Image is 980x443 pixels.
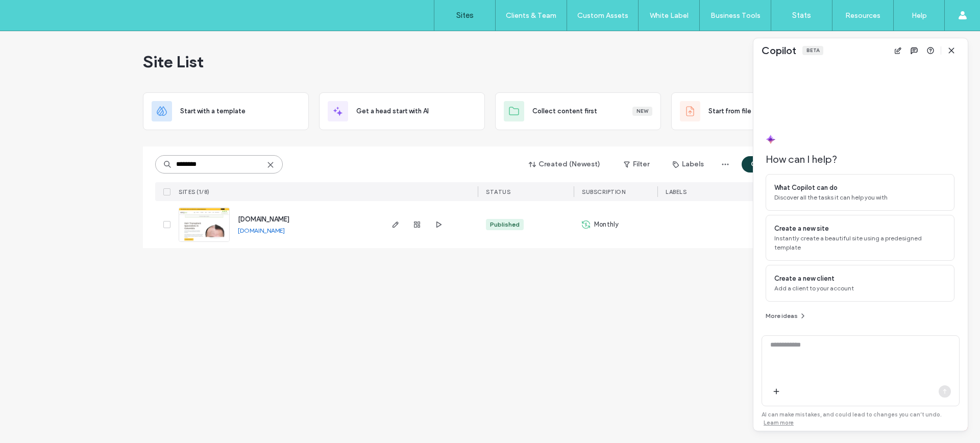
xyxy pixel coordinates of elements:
div: Collect content firstNew [495,92,661,130]
label: Resources [845,11,880,20]
span: Create a new client [774,274,835,284]
span: SITES (1/8) [179,188,210,195]
label: Sites [456,11,474,20]
span: How can I help? [766,153,954,166]
div: Published [490,220,520,229]
a: Learn more [764,419,794,427]
a: [DOMAIN_NAME] [238,227,285,234]
span: Help [23,7,44,16]
button: More ideas [766,310,807,322]
div: Beta [802,46,823,55]
label: White Label [650,11,689,20]
span: STATUS [486,188,510,195]
div: What Copilot can doDiscover all the tasks it can help you with [766,174,954,211]
label: Custom Assets [577,11,628,20]
div: New [632,107,652,116]
button: Created (Newest) [520,156,609,173]
span: SUBSCRIPTION [582,188,625,195]
button: Labels [664,156,713,173]
span: LABELS [666,188,687,195]
label: Business Tools [710,11,761,20]
span: AI can make mistakes, and could lead to changes you can’t undo. [762,411,942,426]
span: Copilot [762,44,796,57]
label: Help [912,11,927,20]
div: Start from fileBeta [671,92,837,130]
span: Site List [143,52,204,72]
div: Create a new clientAdd a client to your account [766,265,954,302]
label: Stats [792,11,811,20]
div: Get a head start with AI [319,92,485,130]
button: Create New Site [742,156,825,173]
span: Collect content first [532,106,597,116]
span: Start with a template [180,106,246,116]
span: Get a head start with AI [356,106,429,116]
span: What Copilot can do [774,183,838,193]
span: Create a new site [774,224,829,234]
span: Monthly [594,219,619,230]
a: [DOMAIN_NAME] [238,215,289,223]
span: Start from file [708,106,751,116]
span: Add a client to your account [774,284,946,293]
span: Instantly create a beautiful site using a predesigned template [774,234,946,252]
span: Discover all the tasks it can help you with [774,193,946,202]
button: Filter [614,156,659,173]
div: Create a new siteInstantly create a beautiful site using a predesigned template [766,215,954,261]
label: Clients & Team [506,11,556,20]
div: Start with a template [143,92,309,130]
